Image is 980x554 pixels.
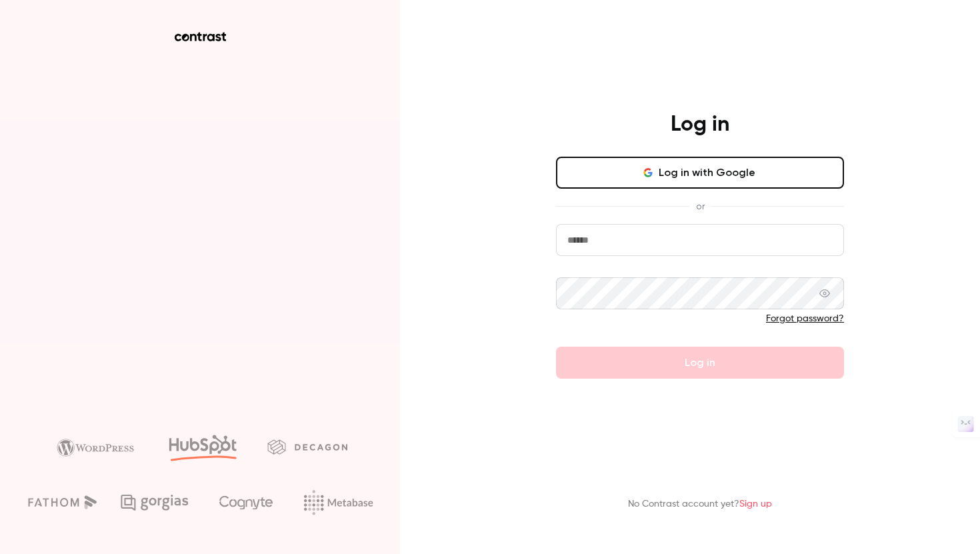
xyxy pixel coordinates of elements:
[739,499,772,509] a: Sign up
[628,497,772,511] p: No Contrast account yet?
[689,199,711,213] span: or
[556,157,844,189] button: Log in with Google
[671,111,729,138] h4: Log in
[267,439,347,454] img: decagon
[766,314,844,323] a: Forgot password?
